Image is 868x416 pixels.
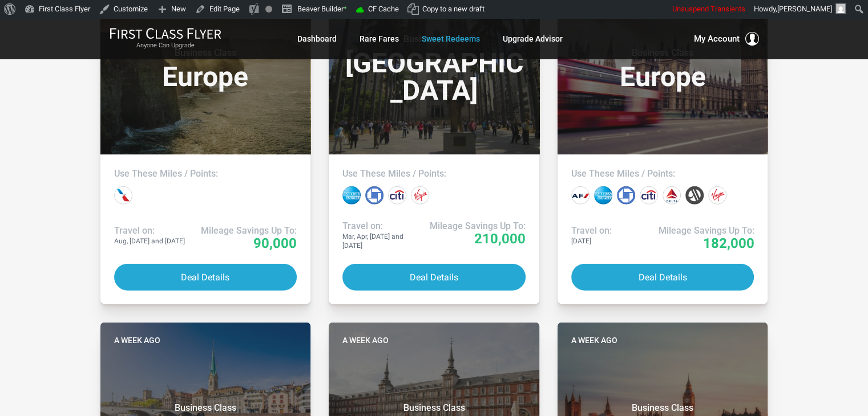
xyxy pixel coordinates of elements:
[388,186,406,205] div: Citi points
[617,186,635,205] div: Chase points
[571,334,617,346] time: A week ago
[571,168,754,180] h4: Use These Miles / Points:
[503,28,563,49] a: Upgrade Advisor
[110,27,221,39] img: First Class Flyer
[110,27,221,50] a: First Class FlyerAnyone Can Upgrade
[663,186,681,205] div: Delta miles
[342,34,526,104] h3: [GEOGRAPHIC_DATA]
[591,402,734,414] small: Business Class
[114,334,160,346] time: A week ago
[422,28,480,49] a: Sweet Redeems
[342,264,526,291] button: Deal Details
[694,32,759,46] button: My Account
[672,5,745,13] span: Unsuspend Transients
[594,186,612,205] div: Amex points
[297,28,337,49] a: Dashboard
[640,186,658,205] div: Citi points
[362,402,505,414] small: Business Class
[365,186,383,205] div: Chase points
[694,32,740,46] span: My Account
[571,264,754,291] button: Deal Details
[571,47,754,91] h3: Europe
[777,5,832,13] span: [PERSON_NAME]
[360,28,399,49] a: Rare Fares
[114,168,297,180] h4: Use These Miles / Points:
[342,168,526,180] h4: Use These Miles / Points:
[114,264,297,291] button: Deal Details
[114,47,297,91] h3: Europe
[342,186,361,205] div: Amex points
[342,334,389,346] time: A week ago
[134,402,277,414] small: Business Class
[571,186,590,205] div: Air France miles
[110,42,221,50] small: Anyone Can Upgrade
[411,186,429,205] div: Virgin Atlantic miles
[708,186,726,205] div: Virgin Atlantic miles
[685,186,704,205] div: Marriott points
[344,2,347,14] span: •
[114,186,132,205] div: American miles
